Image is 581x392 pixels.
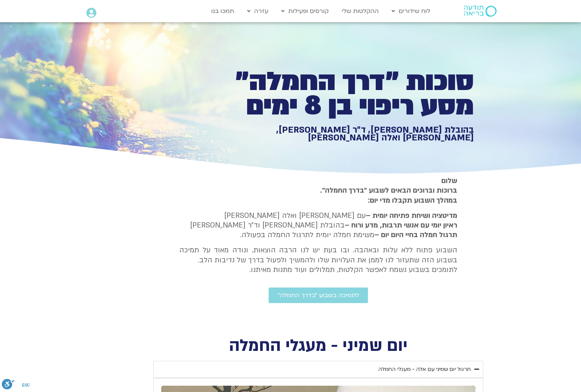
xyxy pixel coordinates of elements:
p: עם [PERSON_NAME] ואלה [PERSON_NAME] בהובלת [PERSON_NAME] וד״ר [PERSON_NAME] משימת חמלה יומית לתרג... [179,211,457,240]
strong: שלום [441,176,457,186]
a: קורסים ופעילות [278,4,332,18]
h1: סוכות ״דרך החמלה״ מסע ריפוי בן 8 ימים [217,70,474,118]
span: לתמיכה בשבוע ״בדרך החמלה״ [278,292,359,299]
h2: יום שמיני - מעגלי החמלה [153,338,483,353]
a: לוח שידורים [388,4,434,18]
a: ההקלטות שלי [338,4,382,18]
img: תודעה בריאה [464,6,497,17]
p: השבוע פתוח ללא עלות ובאהבה. ובו בעת יש לנו הרבה הוצאות, ונודה מאוד על תמיכה בשבוע הזה שתעזור לנו ... [179,245,457,275]
a: תמכו בנו [207,4,238,18]
strong: מדיטציה ושיחת פתיחה יומית – [366,211,457,220]
h1: בהובלת [PERSON_NAME], ד״ר [PERSON_NAME], [PERSON_NAME] ואלה [PERSON_NAME] [217,126,474,142]
summary: תרגול יום שמיני עם אלה - מעגלי החמלה [153,361,483,378]
div: תרגול יום שמיני עם אלה - מעגלי החמלה [378,365,471,374]
b: תרגול חמלה בחיי היום יום – [374,230,457,240]
strong: ברוכות וברוכים הבאים לשבוע ״בדרך החמלה״. במהלך השבוע תקבלו מדי יום: [320,186,457,205]
a: עזרה [243,4,272,18]
b: ראיון יומי עם אנשי תרבות, מדע ורוח – [345,220,457,230]
a: לתמיכה בשבוע ״בדרך החמלה״ [269,288,368,303]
